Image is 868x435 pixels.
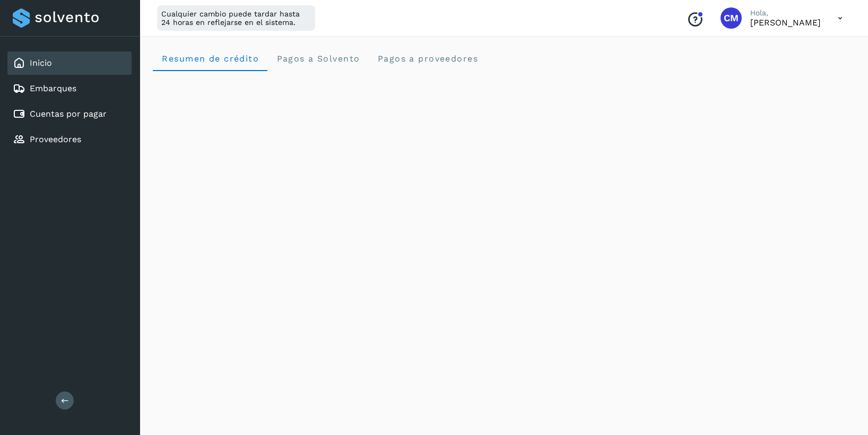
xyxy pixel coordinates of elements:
[7,77,132,100] div: Embarques
[30,58,52,68] a: Inicio
[377,54,478,64] span: Pagos a proveedores
[161,54,259,64] span: Resumen de crédito
[750,18,821,28] p: Cynthia Mendoza
[157,5,315,31] div: Cualquier cambio puede tardar hasta 24 horas en reflejarse en el sistema.
[7,102,132,126] div: Cuentas por pagar
[750,8,821,18] p: Hola,
[7,51,132,75] div: Inicio
[30,109,107,119] a: Cuentas por pagar
[30,83,76,93] a: Embarques
[7,128,132,151] div: Proveedores
[276,54,360,64] span: Pagos a Solvento
[30,134,81,144] a: Proveedores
